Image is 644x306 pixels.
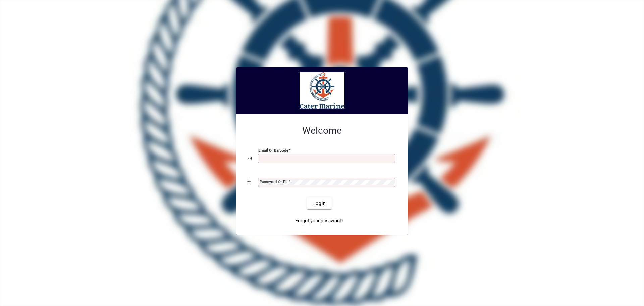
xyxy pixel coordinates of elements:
[247,125,397,136] h2: Welcome
[260,179,288,184] mat-label: Password or Pin
[292,215,346,227] a: Forgot your password?
[307,197,331,209] button: Login
[258,148,288,153] mat-label: Email or Barcode
[295,217,344,224] span: Forgot your password?
[312,200,326,207] span: Login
